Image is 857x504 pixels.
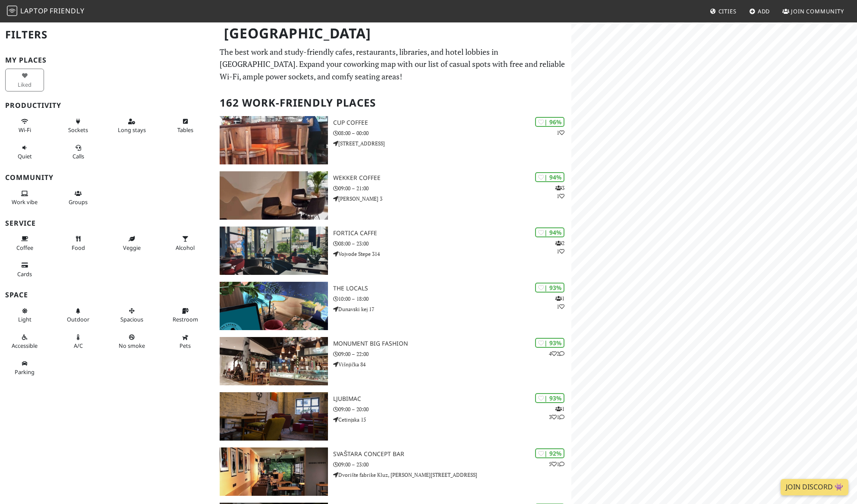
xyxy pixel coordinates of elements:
a: Monument Big Fashion | 93% 42 Monument Big Fashion 09:00 – 22:00 Višnjička 84 [214,337,572,385]
img: Wekker Coffee [220,171,328,220]
h2: Filters [5,22,209,48]
button: Food [59,232,98,255]
h3: Fortica caffe [333,230,571,237]
span: Work-friendly tables [177,126,193,134]
span: People working [12,198,38,206]
a: LaptopFriendly LaptopFriendly [7,4,85,19]
button: Calls [59,141,98,164]
p: 1 1 [555,294,564,311]
p: Dvorište fabrike Kluz, [PERSON_NAME][STREET_ADDRESS] [333,471,571,479]
div: | 92% [535,448,564,458]
button: Restroom [166,304,205,327]
span: Alcohol [176,244,195,252]
p: 2 1 [555,239,564,255]
span: Natural light [18,315,32,323]
span: Cities [718,7,737,15]
h3: Space [5,291,209,299]
p: 1 [557,129,564,137]
span: Accessible [12,342,38,350]
span: Join Community [791,7,844,15]
div: | 93% [535,283,564,293]
button: Long stays [112,114,151,137]
h3: Cup Coffee [333,119,571,126]
button: Veggie [112,232,151,255]
p: 4 2 [549,350,564,358]
p: [PERSON_NAME] 3 [333,195,571,203]
h3: Service [5,219,209,227]
span: Quiet [18,152,32,160]
a: The Locals | 93% 11 The Locals 10:00 – 18:00 Dunavski kej 17 [214,282,572,330]
p: 1 3 1 [549,405,564,421]
img: Monument Big Fashion [220,337,328,385]
img: Fortica caffe [220,227,328,275]
button: Wi-Fi [5,114,44,137]
img: Cup Coffee [220,116,328,164]
img: The Locals [220,282,328,330]
a: Join Discord 👾 [781,479,848,495]
button: Pets [166,330,205,353]
span: Spacious [120,315,143,323]
span: Credit cards [17,270,32,278]
a: Cup Coffee | 96% 1 Cup Coffee 08:00 – 00:00 [STREET_ADDRESS] [214,116,572,164]
span: Power sockets [68,126,88,134]
h3: Wekker Coffee [333,174,571,182]
p: 09:00 – 20:00 [333,405,571,413]
span: Video/audio calls [72,152,84,160]
h3: Monument Big Fashion [333,340,571,347]
h3: Svaštara Concept Bar [333,450,571,458]
p: 09:00 – 22:00 [333,350,571,358]
p: 10:00 – 18:00 [333,295,571,303]
p: Dunavski kej 17 [333,305,571,313]
button: Coffee [5,232,44,255]
p: Višnjička 84 [333,360,571,369]
span: Outdoor area [67,315,89,323]
button: Outdoor [59,304,98,327]
p: 5 1 [549,460,564,468]
button: Alcohol [166,232,205,255]
button: Quiet [5,141,44,164]
p: 09:00 – 21:00 [333,184,571,192]
p: 3 1 [555,184,564,200]
a: Join Community [779,3,848,19]
span: Food [72,244,85,252]
h3: Ljubimac [333,395,571,403]
h1: [GEOGRAPHIC_DATA] [217,22,570,45]
div: | 96% [535,117,564,127]
button: Work vibe [5,186,44,209]
span: Group tables [69,198,88,206]
button: Tables [166,114,205,137]
button: A/C [59,330,98,353]
div: | 94% [535,172,564,182]
img: Ljubimac [220,392,328,441]
h2: 162 Work-Friendly Places [220,90,567,116]
span: Pet friendly [180,342,191,350]
img: Svaštara Concept Bar [220,447,328,496]
div: | 94% [535,227,564,237]
p: 08:00 – 00:00 [333,129,571,137]
span: Air conditioned [74,342,83,350]
span: Laptop [20,6,48,16]
button: Parking [5,356,44,379]
button: Spacious [112,304,151,327]
a: Cities [706,3,740,19]
span: Smoke free [119,342,145,350]
span: Coffee [16,244,33,252]
a: Svaštara Concept Bar | 92% 51 Svaštara Concept Bar 09:00 – 23:00 Dvorište fabrike Kluz, [PERSON_N... [214,447,572,496]
span: Parking [15,368,35,376]
p: 09:00 – 23:00 [333,460,571,469]
span: Veggie [123,244,141,252]
button: Sockets [59,114,98,137]
h3: The Locals [333,285,571,292]
h3: My Places [5,56,209,64]
span: Add [758,7,770,15]
p: Cetinjska 15 [333,416,571,424]
a: Ljubimac | 93% 131 Ljubimac 09:00 – 20:00 Cetinjska 15 [214,392,572,441]
h3: Productivity [5,101,209,110]
button: No smoke [112,330,151,353]
img: LaptopFriendly [7,6,17,16]
span: Long stays [118,126,146,134]
p: [STREET_ADDRESS] [333,139,571,148]
p: The best work and study-friendly cafes, restaurants, libraries, and hotel lobbies in [GEOGRAPHIC_... [220,46,567,83]
button: Cards [5,258,44,281]
span: Stable Wi-Fi [19,126,31,134]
